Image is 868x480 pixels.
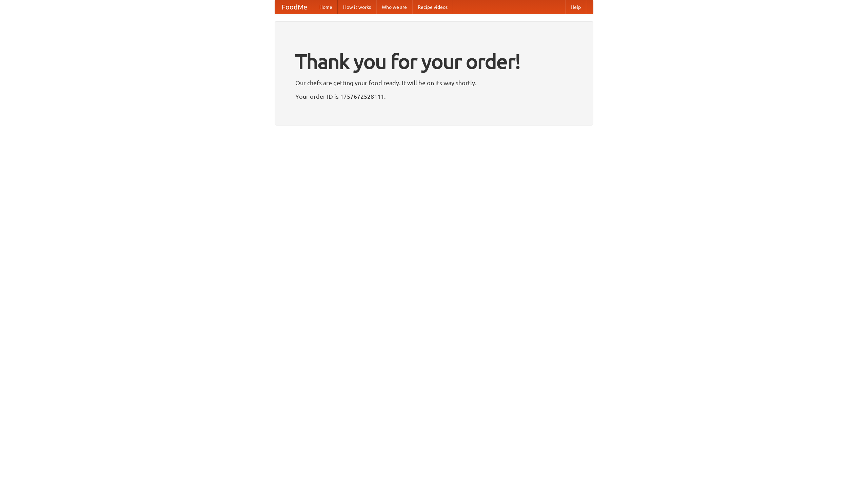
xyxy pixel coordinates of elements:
a: Who we are [376,0,412,14]
a: FoodMe [275,0,314,14]
p: Your order ID is 1757672528111. [295,91,573,101]
a: Home [314,0,338,14]
a: Recipe videos [412,0,453,14]
a: Help [565,0,586,14]
h1: Thank you for your order! [295,45,573,78]
p: Our chefs are getting your food ready. It will be on its way shortly. [295,78,573,88]
a: How it works [338,0,376,14]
